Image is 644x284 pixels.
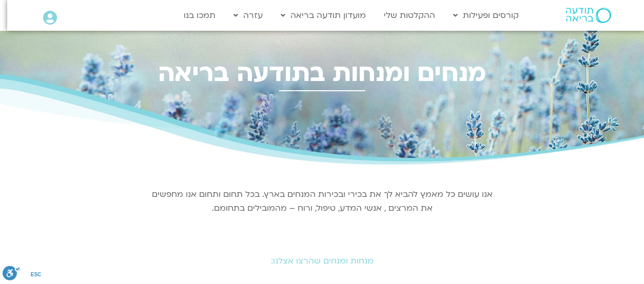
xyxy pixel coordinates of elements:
[228,6,268,25] a: עזרה
[379,6,440,25] a: ההקלטות שלי
[179,6,221,25] a: תמכו בנו
[35,256,610,266] h2: מנחות ומנחים שהרצו אצלנו:
[276,6,371,25] a: מועדון תודעה בריאה
[566,8,611,23] img: תודעה בריאה
[448,6,524,25] a: קורסים ופעילות
[150,188,494,215] p: אנו עושים כל מאמץ להביא לך את בכירי ובכירות המנחים בארץ. בכל תחום ותחום אנו מחפשים את המרצים , אנ...
[35,59,610,87] h2: מנחים ומנחות בתודעה בריאה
